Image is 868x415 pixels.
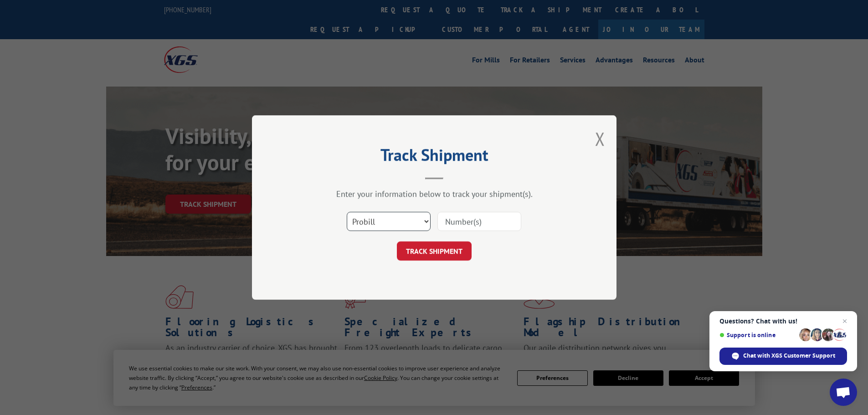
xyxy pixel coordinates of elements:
[298,149,571,166] h2: Track Shipment
[830,379,857,406] div: Open chat
[719,348,847,365] div: Chat with XGS Customer Support
[595,127,605,151] button: Close modal
[719,332,796,338] span: Support is online
[839,316,850,327] span: Close chat
[437,212,521,231] input: Number(s)
[719,318,847,325] span: Questions? Chat with us!
[743,352,835,360] span: Chat with XGS Customer Support
[298,189,571,199] div: Enter your information below to track your shipment(s).
[397,241,472,261] button: TRACK SHIPMENT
